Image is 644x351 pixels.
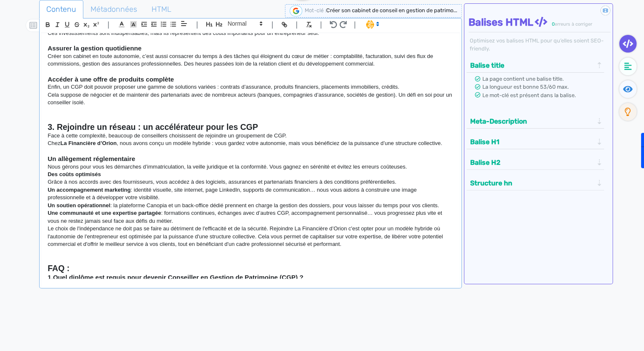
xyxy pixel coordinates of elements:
p: Cela suppose de négocier et de maintenir des partenariats avec de nombreux acteurs (banques, comp... [48,91,453,107]
h4: Balises HTML [468,16,610,29]
strong: 3. Rejoindre un réseau : un accélérateur pour les CGP [48,122,258,132]
span: I.Assistant [362,19,382,29]
span: 0 [552,21,555,27]
strong: Accéder à une offre de produits complète [48,76,174,83]
p: : formations continues, échanges avec d’autres CGP, accompagnement personnalisé… vous progressez ... [48,209,453,225]
strong: Un allègement réglementaire [48,155,135,162]
div: Balise title [468,58,603,72]
button: Meta-Description [468,114,596,128]
div: Structure hn [468,176,603,190]
button: Balise title [468,58,596,72]
div: Balise H2 [468,156,603,169]
strong: Un accompagnement marketing [48,187,130,193]
span: | [354,19,356,30]
p: : la plateforme Canopia et un back-office dédié prennent en charge la gestion des dossiers, pour ... [48,202,453,209]
p: : identité visuelle, site internet, page LinkedIn, supports de communication… nous vous aidons à ... [48,186,453,202]
span: | [107,19,109,30]
span: | [320,19,322,30]
img: google-serp-logo.png [290,5,302,16]
div: Meta-Description [468,114,603,128]
span: La longueur est bonne 53/60 max. [482,84,569,90]
strong: Assurer la gestion quotidienne [48,45,141,52]
p: Le choix de l'indépendance ne doit pas se faire au détriment de l'efficacité et de la sécurité. R... [48,225,453,248]
p: Ces investissements sont indispensables, mais ils représentent des coûts importants pour un entre... [48,29,453,37]
span: | [295,19,298,30]
span: Créer son cabinet de conseil en gestion de patrimo... [326,7,457,13]
p: Créer son cabinet en toute autonomie, c’est aussi consacrer du temps à des tâches qui éloignent d... [48,53,453,68]
strong: Une communauté et une expertise partagée [48,210,161,216]
strong: 1.Quel diplôme est requis pour devenir Conseiller en Gestion de Patrimoine (CGP) ? [48,274,303,281]
button: Balise H2 [468,156,596,169]
button: Structure hn [468,176,596,190]
p: Face à cette complexité, beaucoup de conseillers choisissent de rejoindre un groupement de CGP. [48,132,453,140]
strong: FAQ : [48,264,69,273]
strong: Des coûts optimisés [48,171,101,177]
p: Chez , nous avons conçu un modèle hybride : vous gardez votre autonomie, mais vous bénéficiez de ... [48,140,453,147]
button: Balise H1 [468,135,596,149]
p: Nous gérons pour vous les démarches d’immatriculation, la veille juridique et la conformité. Vous... [48,163,453,171]
strong: La Financière d’Orion [61,140,117,146]
span: Le mot-clé est présent dans la balise. [482,92,576,98]
span: | [196,19,198,30]
span: Mot-clé : [305,7,326,13]
div: Optimisez vos balises HTML pour qu’elles soient SEO-friendly. [468,37,610,53]
p: Enfin, un CGP doit pouvoir proposer une gamme de solutions variées : contrats d’assurance, produi... [48,83,453,91]
span: La page contient une balise title. [482,76,564,82]
span: | [271,19,274,30]
p: Grâce à nos accords avec des fournisseurs, vous accédez à des logiciels, assurances et partenaria... [48,178,453,186]
div: Balise H1 [468,135,603,149]
span: erreurs à corriger [555,21,592,27]
strong: Un soutien opérationnel [48,202,110,208]
span: Aligment [178,18,190,29]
